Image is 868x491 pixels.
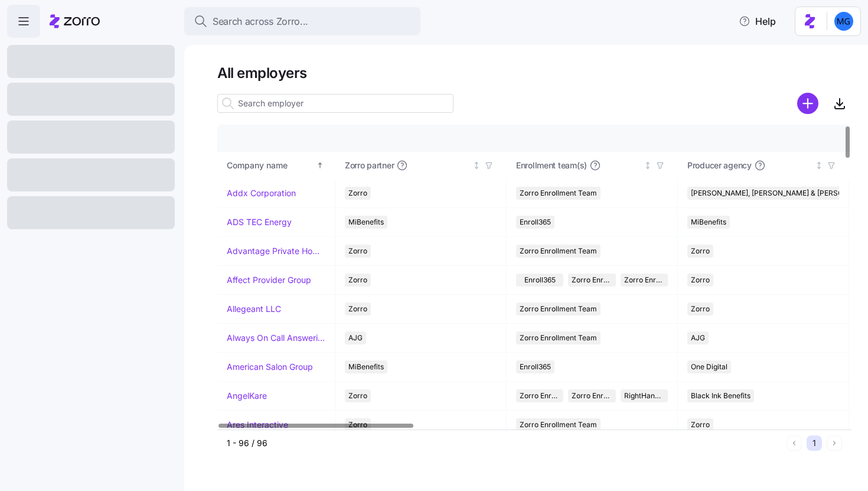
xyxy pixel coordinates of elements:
[520,418,597,431] span: Zorro Enrollment Team
[815,161,823,170] div: Not sorted
[227,245,325,257] a: Advantage Private Home Care
[348,274,367,287] span: Zorro
[213,14,308,29] span: Search across Zorro...
[644,161,652,170] div: Not sorted
[348,418,367,431] span: Zorro
[691,245,710,258] span: Zorro
[624,274,664,287] span: Zorro Enrollment Experts
[184,7,420,35] button: Search across Zorro...
[227,390,267,402] a: AngelKare
[834,12,853,31] img: 61c362f0e1d336c60eacb74ec9823875
[227,437,782,449] div: 1 - 96 / 96
[691,389,750,402] span: Black Ink Benefits
[691,360,727,373] span: One Digital
[739,14,776,28] span: Help
[807,435,822,451] button: 1
[217,152,335,179] th: Company nameSorted ascending
[348,303,367,316] span: Zorro
[520,216,551,229] span: Enroll365
[524,274,556,287] span: Enroll365
[787,435,802,451] button: Previous page
[691,274,710,287] span: Zorro
[520,245,597,258] span: Zorro Enrollment Team
[572,389,612,402] span: Zorro Enrollment Experts
[217,94,453,113] input: Search employer
[472,161,481,170] div: Not sorted
[316,161,324,170] div: Sorted ascending
[691,216,726,229] span: MiBenefits
[520,360,551,373] span: Enroll365
[691,331,705,344] span: AJG
[520,303,597,316] span: Zorro Enrollment Team
[516,160,587,171] span: Enrollment team(s)
[572,274,612,287] span: Zorro Enrollment Team
[348,245,367,258] span: Zorro
[227,361,313,373] a: American Salon Group
[227,303,281,315] a: Allegeant LLC
[348,389,367,402] span: Zorro
[691,303,710,316] span: Zorro
[520,187,597,200] span: Zorro Enrollment Team
[348,187,367,200] span: Zorro
[227,187,296,199] a: Addx Corporation
[348,331,363,344] span: AJG
[217,64,851,82] h1: All employers
[507,152,678,179] th: Enrollment team(s)Not sorted
[797,93,818,114] svg: add icon
[520,389,560,402] span: Zorro Enrollment Team
[678,152,849,179] th: Producer agencyNot sorted
[335,152,507,179] th: Zorro partnerNot sorted
[227,216,292,228] a: ADS TEC Energy
[227,332,325,344] a: Always On Call Answering Service
[227,159,314,172] div: Company name
[624,389,664,402] span: RightHandMan Financial
[729,9,785,33] button: Help
[227,419,288,431] a: Ares Interactive
[348,360,384,373] span: MiBenefits
[520,331,597,344] span: Zorro Enrollment Team
[691,418,710,431] span: Zorro
[345,160,394,171] span: Zorro partner
[227,274,311,286] a: Affect Provider Group
[687,160,752,171] span: Producer agency
[827,435,842,451] button: Next page
[348,216,384,229] span: MiBenefits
